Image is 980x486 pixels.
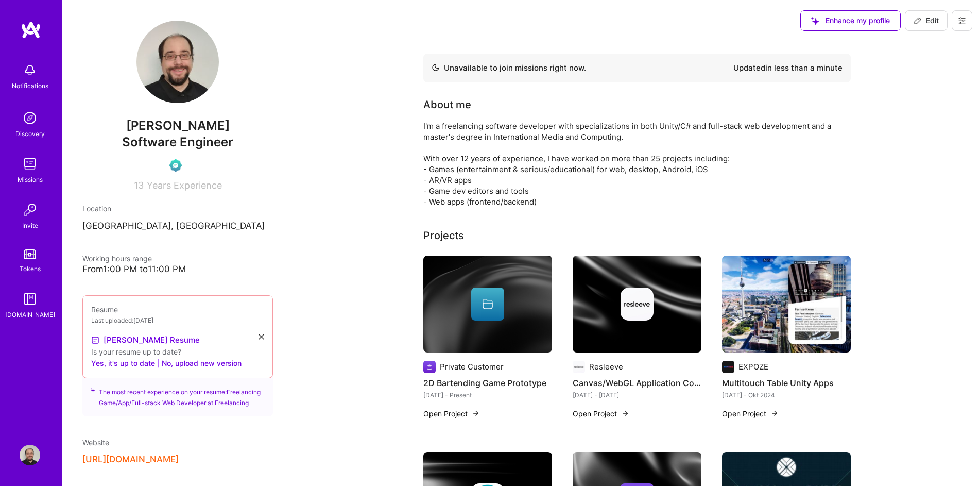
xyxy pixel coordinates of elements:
button: No, upload new version [162,357,242,370]
div: Updated in less than a minute [733,62,843,74]
div: [DOMAIN_NAME] [5,309,55,320]
button: Open Project [573,408,629,419]
button: Open Project [722,408,779,419]
img: Company logo [573,361,585,373]
img: arrow-right [472,409,480,417]
h4: Canvas/WebGL Application Consulting [573,376,701,390]
img: User Avatar [20,445,40,465]
button: Yes, it's up to date [91,357,155,370]
img: Evaluation Call Pending [169,159,182,172]
span: Website [82,438,109,447]
div: The most recent experience on your resume: Freelancing Game/App/Full-stack Web Developer at Freel... [82,372,273,416]
p: [GEOGRAPHIC_DATA], [GEOGRAPHIC_DATA] [82,220,273,232]
div: Private Customer [440,361,504,372]
img: Availability [432,63,440,72]
span: | [157,358,160,368]
div: [DATE] - Okt 2024 [722,390,851,400]
img: Resume [91,336,99,344]
div: Unavailable to join missions right now. [432,62,586,74]
div: Notifications [12,80,48,91]
div: From 1:00 PM to 11:00 PM [82,264,273,275]
i: icon SuggestedTeams [91,387,95,394]
img: tokens [24,249,36,259]
div: Discovery [15,128,45,139]
img: teamwork [20,154,40,174]
img: arrow-right [770,409,779,417]
div: About me [423,97,471,112]
div: Is your resume up to date? [91,346,264,357]
span: Resume [91,305,118,314]
a: [PERSON_NAME] Resume [91,334,200,346]
span: [PERSON_NAME] [82,118,273,133]
span: Working hours range [82,254,152,263]
span: Edit [914,15,939,26]
div: [DATE] - [DATE] [573,390,701,400]
img: cover [423,256,552,353]
div: Projects [423,228,464,243]
i: icon Close [259,334,264,340]
button: Open Project [423,408,480,419]
span: 13 [134,180,144,191]
span: Software Engineer [122,135,233,149]
img: Company logo [722,361,734,373]
div: Invite [22,220,38,231]
img: bell [20,60,40,80]
img: Company logo [423,361,436,373]
div: EXPOZE [738,361,768,372]
span: Enhance my profile [811,15,890,26]
div: I'm a freelancing software developer with specializations in both Unity/C# and full-stack web dev... [423,121,835,207]
div: Missions [18,174,43,185]
img: Company logo [621,288,654,321]
h4: Multitouch Table Unity Apps [722,376,851,390]
img: User Avatar [136,21,219,103]
img: cover [573,256,701,353]
div: Location [82,203,273,214]
i: icon SuggestedTeams [811,17,819,25]
img: arrow-right [621,409,629,417]
div: [DATE] - Present [423,390,552,400]
img: guide book [20,289,40,309]
div: Last uploaded: [DATE] [91,315,264,326]
button: [URL][DOMAIN_NAME] [82,454,179,465]
img: logo [21,21,41,39]
div: Tokens [20,263,41,274]
img: Multitouch Table Unity Apps [722,256,851,353]
span: Years Experience [147,180,222,191]
div: Resleeve [589,361,623,372]
img: Invite [20,199,40,220]
img: discovery [20,108,40,128]
h4: 2D Bartending Game Prototype [423,376,552,390]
